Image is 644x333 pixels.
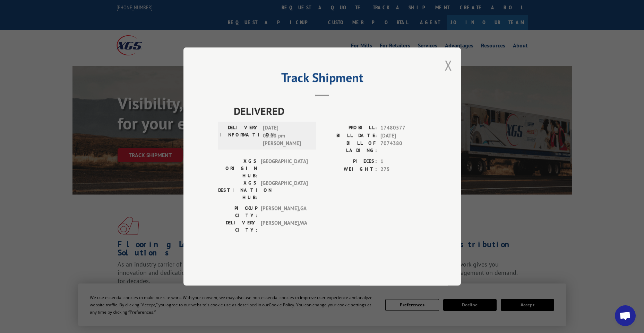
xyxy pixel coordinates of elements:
[261,157,308,179] span: [GEOGRAPHIC_DATA]
[261,219,308,234] span: [PERSON_NAME] , WA
[380,165,426,173] span: 275
[445,56,452,74] button: Close modal
[261,179,308,201] span: [GEOGRAPHIC_DATA]
[380,132,426,140] span: [DATE]
[322,157,377,165] label: PIECES:
[380,124,426,132] span: 17480577
[261,205,308,219] span: [PERSON_NAME] , GA
[322,139,377,154] label: BILL OF LADING:
[263,124,310,147] span: [DATE] 05:03 pm [PERSON_NAME]
[218,179,257,201] label: XGS DESTINATION HUB:
[234,103,426,119] span: DELIVERED
[218,73,426,86] h2: Track Shipment
[380,139,426,154] span: 7074380
[322,132,377,140] label: BILL DATE:
[220,124,259,147] label: DELIVERY INFORMATION:
[218,157,257,179] label: XGS ORIGIN HUB:
[380,157,426,165] span: 1
[322,165,377,173] label: WEIGHT:
[218,219,257,234] label: DELIVERY CITY:
[615,305,636,326] div: Open chat
[322,124,377,132] label: PROBILL:
[218,205,257,219] label: PICKUP CITY:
